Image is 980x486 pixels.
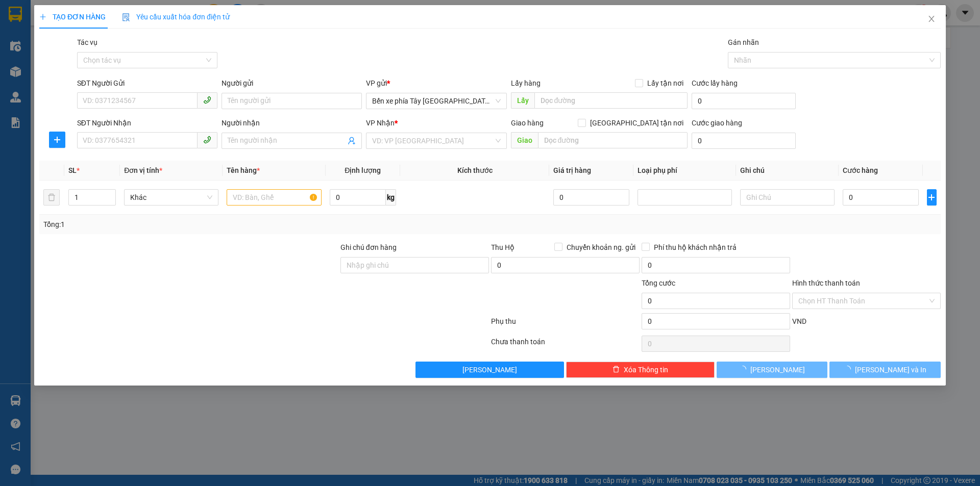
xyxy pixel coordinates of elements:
span: TẠO ĐƠN HÀNG [39,13,106,21]
span: Giao hàng [511,119,544,127]
span: VND [792,317,806,325]
input: VD: Bàn, Ghế [227,189,322,206]
span: loading [844,366,855,373]
div: Chưa thanh toán [490,336,641,354]
button: [PERSON_NAME] [717,362,827,378]
span: Xóa Thông tin [624,364,668,375]
span: loading [740,366,751,373]
span: Lấy hàng [511,79,541,87]
button: delete [43,189,60,206]
button: plus [49,132,65,148]
div: SĐT Người Nhận [77,117,217,129]
input: Dọc đường [538,132,688,148]
span: phone [203,96,211,104]
input: Cước giao hàng [692,133,796,149]
span: Lấy [511,92,534,109]
button: plus [927,189,937,206]
span: Thu Hộ [491,243,514,251]
div: SĐT Người Gửi [77,78,217,89]
span: Giao [511,132,538,148]
input: 0 [554,189,630,206]
span: Tổng cước [642,279,675,287]
input: Dọc đường [534,92,688,109]
div: Người gửi [222,78,362,89]
span: [GEOGRAPHIC_DATA] tận nơi [586,117,688,129]
img: icon [122,13,130,21]
span: kg [386,189,396,206]
span: Lấy tận nơi [643,78,688,89]
button: [PERSON_NAME] và In [830,362,941,378]
label: Ghi chú đơn hàng [340,243,397,251]
input: Ghi Chú [740,189,835,206]
label: Tác vụ [77,38,97,46]
span: Tên hàng [227,166,260,174]
span: delete [612,366,620,374]
span: plus [39,13,46,20]
label: Hình thức thanh toán [792,279,860,287]
span: VP Nhận [366,119,395,127]
span: Bến xe phía Tây Thanh Hóa [373,93,501,109]
div: Người nhận [222,117,362,129]
div: VP gửi [366,78,507,89]
button: Close [917,5,946,34]
label: Gán nhãn [728,38,759,46]
th: Loại phụ phí [633,161,736,181]
div: Phụ thu [490,316,641,334]
label: Cước giao hàng [692,119,742,127]
span: Đơn vị tính [125,166,163,174]
span: Định lượng [345,166,381,174]
span: Khác [131,190,213,205]
button: deleteXóa Thông tin [567,362,715,378]
div: Tổng: 1 [43,219,378,230]
th: Ghi chú [736,161,839,181]
span: close [927,15,936,23]
span: [PERSON_NAME] [463,364,518,375]
span: user-add [348,137,356,145]
input: Ghi chú đơn hàng [340,257,489,273]
span: Giá trị hàng [554,166,592,174]
span: plus [927,193,936,201]
span: [PERSON_NAME] [751,364,805,375]
label: Cước lấy hàng [692,79,738,87]
span: phone [203,136,211,144]
span: Phí thu hộ khách nhận trả [650,242,741,253]
span: [PERSON_NAME] và In [855,364,926,375]
span: plus [50,136,65,144]
span: Cước hàng [843,166,878,174]
input: Cước lấy hàng [692,93,796,109]
span: Kích thước [457,166,493,174]
span: SL [68,166,77,174]
span: Yêu cầu xuất hóa đơn điện tử [122,13,230,21]
span: Chuyển khoản ng. gửi [562,242,640,253]
button: [PERSON_NAME] [416,362,565,378]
